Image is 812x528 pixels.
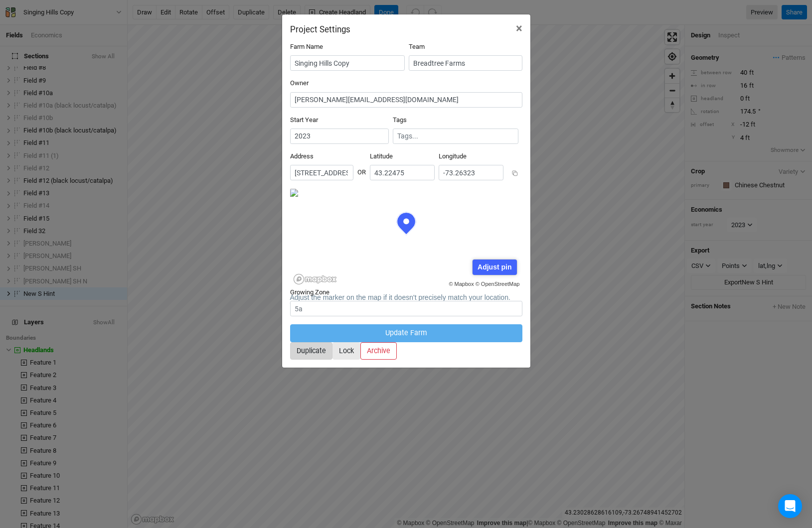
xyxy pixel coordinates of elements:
[290,152,314,161] label: Address
[449,281,474,287] a: © Mapbox
[439,165,503,180] input: Longitude
[360,342,397,360] button: Archive
[778,494,802,518] div: Open Intercom Messenger
[293,273,337,285] a: Mapbox logo
[476,281,520,287] a: © OpenStreetMap
[290,116,318,125] label: Start Year
[516,21,522,35] span: ×
[290,79,309,88] label: Owner
[393,116,407,125] label: Tags
[290,129,389,144] input: Start Year
[357,160,366,177] div: OR
[439,152,467,161] label: Longitude
[290,342,332,360] button: Duplicate
[370,165,435,180] input: Latitude
[290,301,522,316] input: 5a
[507,166,522,181] button: Copy
[290,42,323,51] label: Farm Name
[290,288,329,297] label: Growing Zone
[290,24,350,34] h2: Project Settings
[290,165,353,180] input: Address (123 James St...)
[332,342,360,360] button: Lock
[409,55,522,71] input: Breadtree Farms
[508,14,530,42] button: Close
[397,131,514,141] input: Tags...
[290,324,522,342] button: Update Farm
[473,260,517,275] div: Adjust pin
[290,92,522,108] input: russell@breadtreefarms.com
[370,152,393,161] label: Latitude
[290,55,405,71] input: Project/Farm Name
[409,42,425,51] label: Team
